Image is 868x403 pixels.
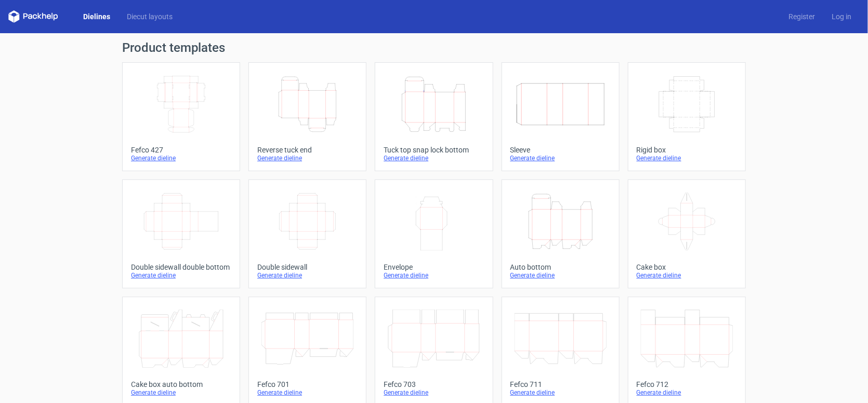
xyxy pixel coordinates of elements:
div: Generate dieline [510,154,611,162]
div: Fefco 427 [131,146,231,154]
div: Fefco 711 [510,380,611,388]
div: Generate dieline [637,271,737,280]
div: Generate dieline [131,388,231,397]
div: Cake box [637,263,737,271]
a: Tuck top snap lock bottomGenerate dieline [375,62,493,171]
div: Fefco 712 [637,380,737,388]
div: Tuck top snap lock bottom [384,146,484,154]
a: SleeveGenerate dieline [502,62,620,171]
a: Rigid boxGenerate dieline [628,62,746,171]
div: Rigid box [637,146,737,154]
div: Envelope [384,263,484,271]
a: Double sidewall double bottomGenerate dieline [122,179,240,288]
div: Generate dieline [257,271,358,280]
div: Fefco 703 [384,380,484,388]
div: Double sidewall double bottom [131,263,231,271]
a: Double sidewallGenerate dieline [248,179,366,288]
div: Sleeve [510,146,611,154]
div: Generate dieline [257,388,358,397]
a: Diecut layouts [119,11,181,22]
div: Generate dieline [384,388,484,397]
div: Cake box auto bottom [131,380,231,388]
a: Dielines [75,11,119,22]
div: Generate dieline [637,388,737,397]
div: Reverse tuck end [257,146,358,154]
a: Log in [823,11,860,22]
div: Generate dieline [637,154,737,162]
div: Generate dieline [510,388,611,397]
a: Auto bottomGenerate dieline [502,179,620,288]
div: Generate dieline [510,271,611,280]
div: Auto bottom [510,263,611,271]
div: Generate dieline [384,271,484,280]
div: Fefco 701 [257,380,358,388]
a: EnvelopeGenerate dieline [375,179,493,288]
a: Reverse tuck endGenerate dieline [248,62,366,171]
a: Fefco 427Generate dieline [122,62,240,171]
a: Register [780,11,823,22]
h1: Product templates [122,41,746,54]
a: Cake boxGenerate dieline [628,179,746,288]
div: Double sidewall [257,263,358,271]
div: Generate dieline [131,271,231,280]
div: Generate dieline [384,154,484,162]
div: Generate dieline [131,154,231,162]
div: Generate dieline [257,154,358,162]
